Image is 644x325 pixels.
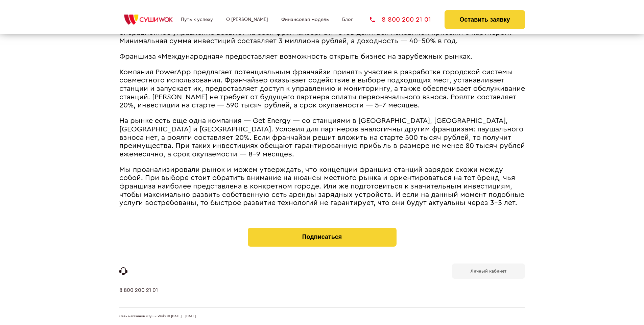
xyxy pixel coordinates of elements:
[342,17,353,22] a: Блог
[181,17,213,22] a: Путь к успеху
[119,287,158,307] a: 8 800 200 21 01
[281,17,329,22] a: Финансовая модель
[119,166,524,206] span: Мы проанализировали рынок и можем утверждать, что концепции франшиз станций зарядок схожи между с...
[119,21,512,45] span: Франшиза, предполагающая ленивый подход, дает возможность вложить средства в покупку станций, а в...
[119,53,472,60] span: Франшиза «Международная» предоставляет возможность открыть бизнес на зарубежных рынках.
[382,16,431,23] span: 8 800 200 21 01
[452,264,525,279] a: Личный кабинет
[119,117,525,157] span: На рынке есть еще одна компания ― Get Energy ― со станциями в [GEOGRAPHIC_DATA], [GEOGRAPHIC_DATA...
[226,17,268,22] a: О [PERSON_NAME]
[248,228,397,247] button: Подписаться
[370,16,431,23] a: 8 800 200 21 01
[471,269,506,273] b: Личный кабинет
[119,315,196,319] span: Сеть магазинов «Суши Wok» © [DATE] - [DATE]
[119,69,525,109] span: Компания PowerApp предлагает потенциальным франчайзи принять участие в разработке городской систе...
[445,10,525,29] button: Оставить заявку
